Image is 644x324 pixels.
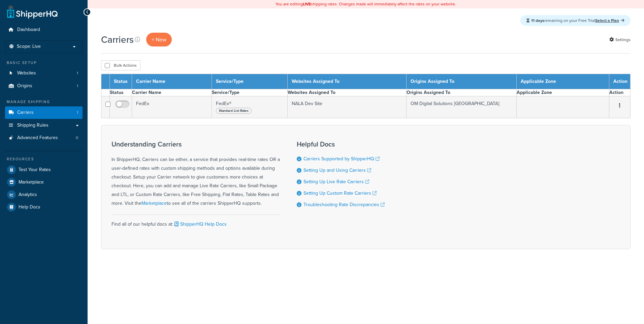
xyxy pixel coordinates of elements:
td: OM Digital Solutions [GEOGRAPHIC_DATA] [407,96,517,118]
span: 1 [77,83,78,89]
a: Carriers Supported by ShipperHQ [303,155,380,162]
a: Setting Up Live Rate Carriers [303,178,369,185]
li: Origins [5,80,83,92]
th: Status [110,89,132,96]
a: Test Your Rates [5,164,83,176]
td: NALA Dev Site [288,96,407,118]
li: Carriers [5,106,83,119]
td: FedEx® [212,96,288,118]
th: Applicable Zone [517,89,609,96]
span: Carriers [17,110,34,116]
a: Advanced Features 0 [5,132,83,144]
span: Standard List Rates [216,108,252,114]
a: Setting Up Custom Rate Carriers [303,190,377,197]
a: + New [146,33,172,46]
a: Marketplace [141,200,167,207]
a: ShipperHQ Home [7,5,58,19]
a: Setting Up and Using Carriers [303,167,371,174]
th: Action [609,74,631,89]
div: In ShipperHQ, Carriers can be either, a service that provides real-time rates OR a user-defined r... [111,140,280,208]
th: Applicable Zone [517,74,609,89]
div: Find all of our helpful docs at: [111,215,280,229]
span: 1 [77,70,78,76]
th: Websites Assigned To [288,74,407,89]
a: Shipping Rules [5,119,83,132]
span: Scope: Live [17,44,41,50]
span: 0 [76,135,78,141]
span: Dashboard [17,27,40,33]
a: Help Docs [5,201,83,213]
th: Action [609,89,631,96]
span: Origins [17,83,32,89]
b: LIVE [303,1,311,7]
th: Origins Assigned To [407,89,517,96]
a: Settings [609,35,631,44]
th: Websites Assigned To [288,89,407,96]
a: Analytics [5,189,83,201]
th: Carrier Name [132,74,212,89]
h1: Carriers [101,33,134,46]
span: Advanced Features [17,135,58,141]
span: Analytics [19,192,37,198]
a: Origins 1 [5,80,83,92]
span: Websites [17,70,36,76]
th: Origins Assigned To [407,74,517,89]
span: Shipping Rules [17,123,49,128]
strong: 11 days [531,18,544,24]
td: FedEx [132,96,212,118]
h3: Helpful Docs [297,140,385,148]
th: Status [110,74,132,89]
a: ShipperHQ Help Docs [173,221,227,228]
span: 1 [77,110,78,116]
a: Marketplace [5,176,83,188]
h3: Understanding Carriers [111,140,280,148]
div: Manage Shipping [5,99,83,105]
a: Carriers 1 [5,106,83,119]
th: Service/Type [212,74,288,89]
button: Bulk Actions [101,60,140,70]
th: Carrier Name [132,89,212,96]
a: Websites 1 [5,67,83,79]
div: remaining on your Free Trial [520,15,631,26]
span: Help Docs [19,204,40,210]
span: Marketplace [19,180,44,185]
th: Service/Type [212,89,288,96]
li: Advanced Features [5,132,83,144]
a: Dashboard [5,24,83,36]
span: Test Your Rates [19,167,51,173]
div: Basic Setup [5,60,83,66]
a: Troubleshooting Rate Discrepancies [303,201,385,208]
div: Resources [5,156,83,162]
a: Select a Plan [595,18,624,24]
li: Websites [5,67,83,79]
